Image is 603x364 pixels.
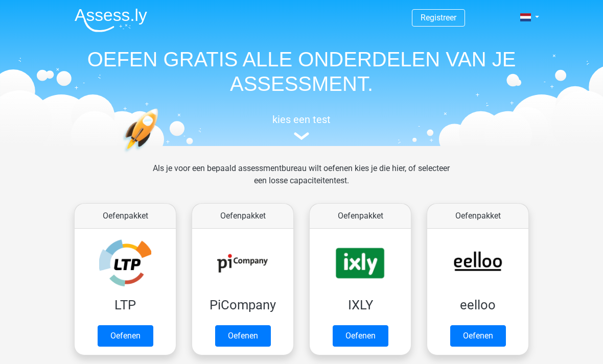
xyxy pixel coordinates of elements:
img: oefenen [123,108,198,201]
div: Als je voor een bepaald assessmentbureau wilt oefenen kies je die hier, of selecteer een losse ca... [145,162,458,199]
a: Oefenen [450,325,506,347]
img: assessment [294,132,309,140]
a: Oefenen [98,325,153,347]
a: kies een test [66,113,537,140]
a: Oefenen [215,325,271,347]
h5: kies een test [66,113,537,126]
a: Registreer [421,13,456,22]
a: Oefenen [333,325,388,347]
h1: OEFEN GRATIS ALLE ONDERDELEN VAN JE ASSESSMENT. [66,47,537,96]
img: Assessly [75,8,147,32]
